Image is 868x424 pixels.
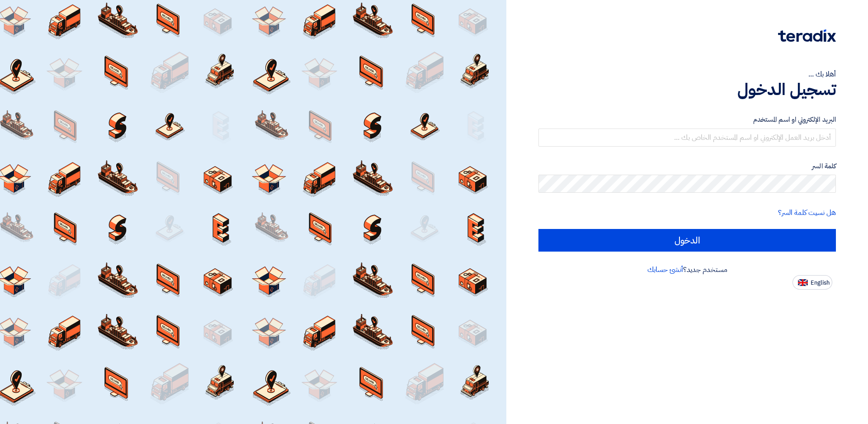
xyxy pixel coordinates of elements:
input: الدخول [538,229,836,252]
label: البريد الإلكتروني او اسم المستخدم [538,114,836,125]
h1: تسجيل الدخول [538,80,836,100]
button: English [793,275,832,290]
span: English [811,280,830,286]
label: كلمة السر [538,161,836,172]
a: أنشئ حسابك [647,264,683,275]
div: مستخدم جديد؟ [538,264,836,275]
input: أدخل بريد العمل الإلكتروني او اسم المستخدم الخاص بك ... [538,129,836,147]
img: en-US.png [798,279,808,286]
div: أهلا بك ... [538,69,836,80]
img: Teradix logo [778,29,836,42]
a: هل نسيت كلمة السر؟ [778,207,836,218]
